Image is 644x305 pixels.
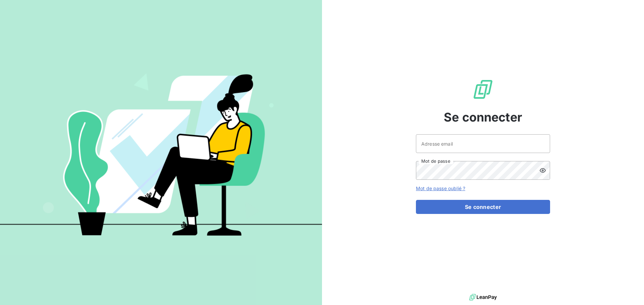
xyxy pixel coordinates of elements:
img: logo [469,292,497,302]
a: Mot de passe oublié ? [416,185,465,191]
img: Logo LeanPay [472,79,494,100]
input: placeholder [416,134,550,153]
span: Se connecter [444,108,522,126]
button: Se connecter [416,200,550,214]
